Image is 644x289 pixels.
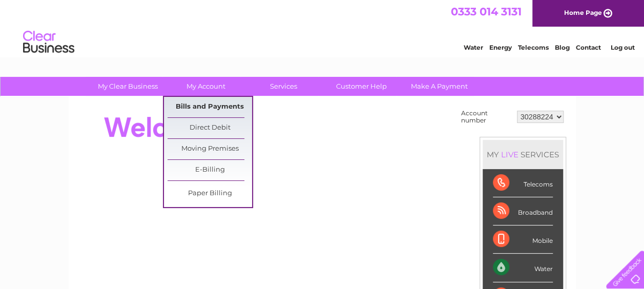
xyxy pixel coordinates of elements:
a: Direct Debit [168,118,252,138]
a: E-Billing [168,160,252,180]
a: My Account [163,77,248,96]
a: Blog [555,44,570,51]
a: Bills and Payments [168,97,252,117]
a: Contact [576,44,601,51]
img: logo.png [23,27,75,58]
a: Moving Premises [168,139,252,159]
a: Energy [489,44,512,51]
td: Account number [459,107,514,127]
div: LIVE [499,150,521,159]
div: Water [493,254,553,282]
div: Broadband [493,197,553,225]
a: Services [241,77,326,96]
div: Telecoms [493,169,553,197]
a: Make A Payment [397,77,482,96]
a: 0333 014 3131 [451,5,522,18]
a: Telecoms [518,44,549,51]
a: My Clear Business [86,77,170,96]
div: Clear Business is a trading name of Verastar Limited (registered in [GEOGRAPHIC_DATA] No. 3667643... [80,6,565,50]
div: MY SERVICES [483,140,563,169]
a: Customer Help [319,77,404,96]
a: Water [464,44,483,51]
a: Log out [610,44,634,51]
a: Paper Billing [168,183,252,204]
div: Mobile [493,225,553,254]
